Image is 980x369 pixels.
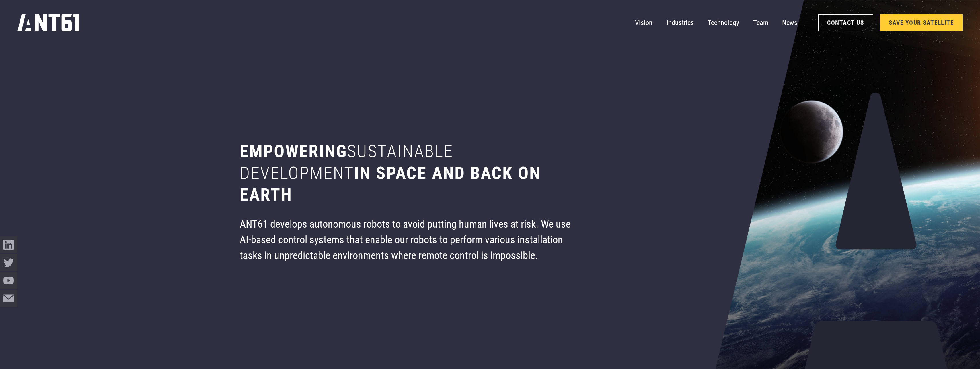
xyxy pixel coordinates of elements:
h1: Empowering in space and back on earth [240,141,575,206]
a: Contact Us [818,14,873,31]
span: sustainable development [240,141,453,183]
a: SAVE YOUR SATELLITE [880,14,963,31]
div: ANT61 develops autonomous robots to avoid putting human lives at risk. We use AI-based control sy... [240,216,575,264]
a: home [17,11,79,34]
a: Industries [667,14,694,31]
a: Vision [635,14,652,31]
a: Team [753,14,768,31]
a: News [782,14,797,31]
a: Technology [708,14,739,31]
